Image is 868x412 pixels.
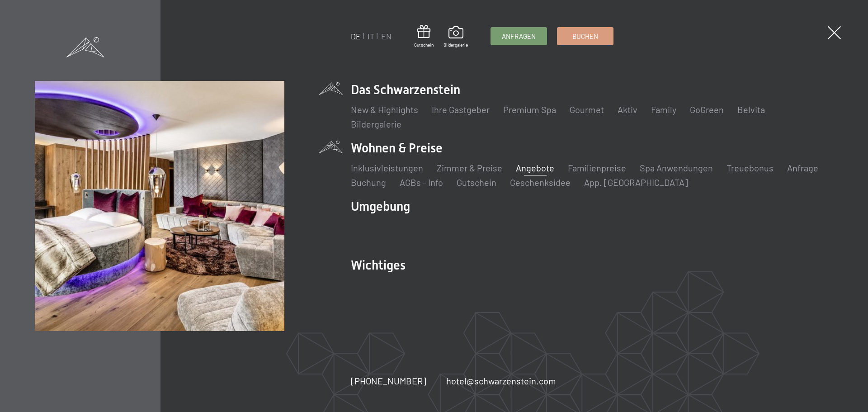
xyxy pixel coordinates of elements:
a: Premium Spa [503,104,556,115]
span: Anfragen [502,32,536,41]
a: GoGreen [690,104,724,115]
a: AGBs - Info [400,177,443,188]
a: Family [651,104,676,115]
span: Buchen [572,32,598,41]
a: EN [381,31,392,41]
a: Bildergalerie [351,118,401,129]
a: Treuebonus [726,162,774,173]
a: hotel@schwarzenstein.com [446,374,556,387]
a: Familienpreise [568,162,626,173]
a: New & Highlights [351,104,418,115]
a: Ihre Gastgeber [432,104,490,115]
a: Gutschein [414,25,434,48]
a: Gourmet [570,104,604,115]
a: Geschenksidee [510,177,571,188]
a: IT [368,31,374,41]
span: Gutschein [414,42,434,48]
a: Spa Anwendungen [640,162,713,173]
a: Angebote [516,162,554,173]
a: Inklusivleistungen [351,162,423,173]
a: Buchung [351,177,386,188]
span: Bildergalerie [443,42,468,48]
a: DE [351,31,361,41]
a: Zimmer & Preise [437,162,502,173]
a: Gutschein [457,177,496,188]
a: Aktiv [618,104,637,115]
a: [PHONE_NUMBER] [351,374,426,387]
a: App. [GEOGRAPHIC_DATA] [584,177,688,188]
a: Anfragen [491,28,547,45]
a: Anfrage [787,162,818,173]
a: Belvita [737,104,765,115]
a: Bildergalerie [443,26,468,48]
span: [PHONE_NUMBER] [351,375,426,386]
a: Buchen [557,28,613,45]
